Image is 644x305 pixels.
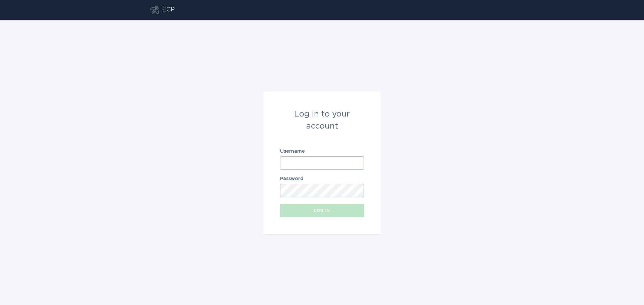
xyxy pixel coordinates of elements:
div: Log in to your account [280,108,364,132]
div: ECP [162,6,175,14]
button: Log in [280,204,364,217]
button: Go to dashboard [150,6,159,14]
label: Password [280,176,364,181]
label: Username [280,149,364,154]
div: Log in [283,209,361,213]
